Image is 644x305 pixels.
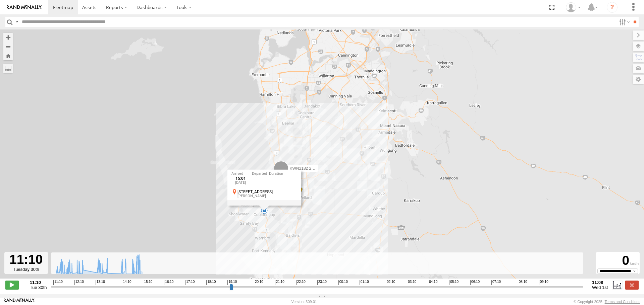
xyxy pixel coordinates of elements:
[3,51,13,60] button: Zoom Home
[206,280,216,285] span: 18:10
[633,75,644,84] label: Map Settings
[616,17,631,27] label: Search Filter Options
[3,42,13,51] button: Zoom out
[254,280,263,285] span: 20:10
[3,64,13,73] label: Measure
[53,280,63,285] span: 11:10
[605,300,640,304] a: Terms and Conditions
[231,180,250,184] div: [DATE]
[625,281,639,289] label: Close
[4,298,35,305] a: Visit our Website
[338,280,348,285] span: 00:10
[449,280,459,285] span: 05:10
[428,280,437,285] span: 04:10
[317,280,327,285] span: 23:10
[407,280,416,285] span: 03:10
[3,33,13,42] button: Zoom in
[296,280,306,285] span: 22:10
[470,280,480,285] span: 06:10
[237,189,297,194] div: [STREET_ADDRESS]
[275,280,284,285] span: 21:10
[5,281,19,289] label: Play/Stop
[74,280,84,285] span: 12:10
[185,280,195,285] span: 17:10
[518,280,527,285] span: 08:10
[164,280,173,285] span: 16:10
[597,253,639,269] div: 0
[290,166,348,170] span: KWN2182 2001091 Ford Ranger
[539,280,548,285] span: 09:10
[14,17,19,27] label: Search Query
[231,176,250,180] div: 15:01
[607,2,618,13] i: ?
[96,280,105,285] span: 13:10
[122,280,131,285] span: 14:10
[574,300,640,304] div: © Copyright 2025 -
[30,280,47,285] strong: 11:10
[291,300,317,304] div: Version: 309.01
[30,285,47,290] span: Tue 30th Sep 2025
[563,2,583,12] div: Andrew Fisher
[491,280,501,285] span: 07:10
[237,194,297,198] div: [PERSON_NAME]
[143,280,152,285] span: 15:10
[386,280,395,285] span: 02:10
[592,285,608,290] span: Wed 1st Oct 2025
[360,280,369,285] span: 01:10
[227,280,237,285] span: 19:10
[592,280,608,285] strong: 11:08
[7,5,42,10] img: rand-logo.svg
